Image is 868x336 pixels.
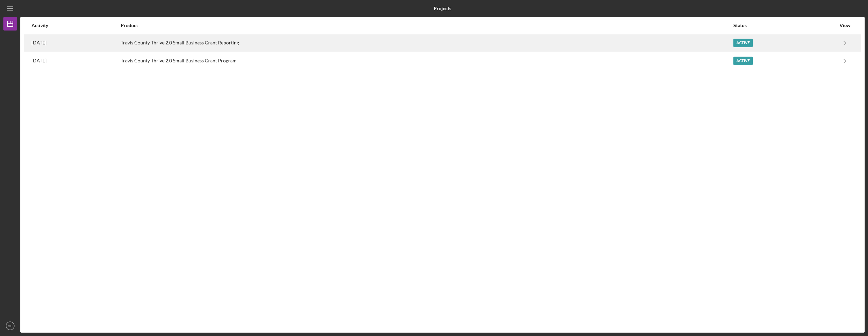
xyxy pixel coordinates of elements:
div: View [836,23,853,28]
button: DH [3,319,17,333]
b: Projects [434,6,451,11]
div: Status [733,23,836,28]
div: Travis County Thrive 2.0 Small Business Grant Program [121,53,733,70]
div: Activity [32,23,120,28]
div: Product [121,23,733,28]
time: 2024-04-29 20:32 [32,58,46,63]
div: Active [733,39,753,47]
div: Travis County Thrive 2.0 Small Business Grant Reporting [121,35,733,52]
div: Active [733,57,753,65]
time: 2025-03-06 15:47 [32,40,46,45]
text: DH [8,324,13,328]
